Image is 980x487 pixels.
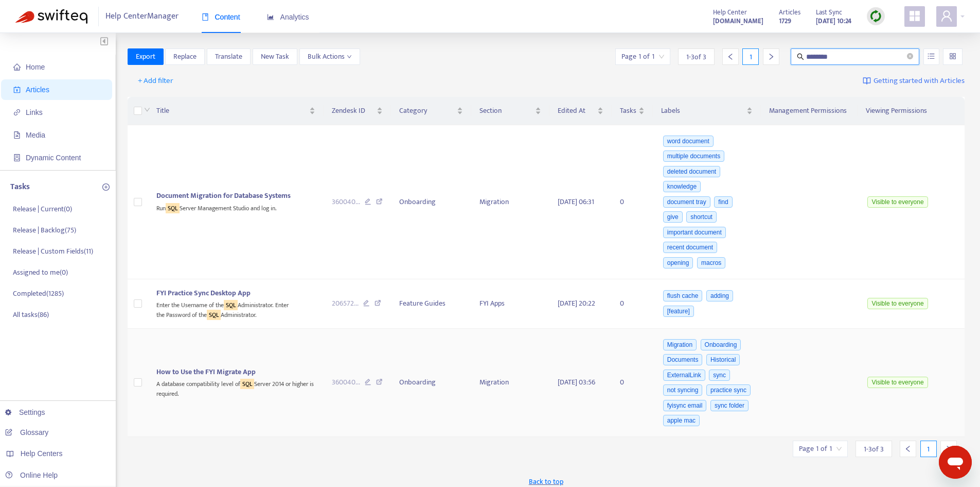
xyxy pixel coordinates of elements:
[663,415,700,426] span: apple mac
[558,376,595,388] span: [DATE] 03:56
[215,51,242,62] span: Translate
[663,384,703,396] span: not syncing
[5,471,58,479] a: Online Help
[663,211,683,223] span: give
[713,7,747,18] span: Help Center
[858,97,965,125] th: Viewing Permissions
[867,377,928,388] span: Visible to everyone
[471,279,549,329] td: FYI Apps
[13,246,93,257] p: Release | Custom Fields ( 11 )
[939,446,972,479] iframe: Button to launch messaging window
[399,105,455,116] span: Category
[13,204,72,214] p: Release | Current ( 0 )
[797,53,804,60] span: search
[663,370,705,381] span: ExternalLink
[253,48,297,65] button: New Task
[261,51,289,62] span: New Task
[663,150,724,162] span: multiple documents
[207,48,251,65] button: Translate
[26,63,45,71] span: Home
[904,445,912,452] span: left
[663,290,703,301] span: flush cache
[332,105,375,116] span: Zendesk ID
[529,476,563,487] span: Back to top
[471,329,549,437] td: Migration
[13,288,64,299] p: Completed ( 1285 )
[864,444,884,455] span: 1 - 3 of 3
[612,279,653,329] td: 0
[13,154,21,161] span: container
[26,131,45,139] span: Media
[332,377,360,388] span: 360040 ...
[299,48,360,65] button: Bulk Actionsdown
[471,97,549,125] th: Section
[308,51,352,62] span: Bulk Actions
[391,125,472,279] td: Onboarding
[13,267,68,278] p: Assigned to me ( 0 )
[612,97,653,125] th: Tasks
[479,105,532,116] span: Section
[867,298,928,309] span: Visible to everyone
[663,242,717,253] span: recent document
[332,196,360,208] span: 360040 ...
[156,287,251,299] span: FYI Practice Sync Desktop App
[612,125,653,279] td: 0
[13,109,21,116] span: link
[202,13,209,21] span: book
[332,298,359,309] span: 206572 ...
[549,97,612,125] th: Edited At
[663,306,694,317] span: [feature]
[779,7,800,18] span: Articles
[663,354,703,365] span: Documents
[13,86,21,93] span: account-book
[347,54,352,59] span: down
[26,86,49,94] span: Articles
[940,10,953,22] span: user
[13,131,21,139] span: file-image
[26,154,81,162] span: Dynamic Content
[663,136,714,147] span: word document
[130,73,181,89] button: + Add filter
[686,52,706,62] span: 1 - 3 of 3
[5,408,45,416] a: Settings
[663,227,726,238] span: important document
[10,181,30,193] p: Tasks
[26,108,43,116] span: Links
[727,53,734,60] span: left
[128,48,164,65] button: Export
[706,290,733,301] span: adding
[663,257,693,268] span: opening
[701,339,741,350] span: Onboarding
[156,190,291,201] span: Document Migration for Database Systems
[713,15,763,27] strong: [DOMAIN_NAME]
[105,7,179,26] span: Help Center Manager
[267,13,274,21] span: area-chart
[202,13,240,21] span: Content
[391,97,472,125] th: Category
[945,445,952,452] span: right
[156,366,256,378] span: How to Use the FYI Migrate App
[207,310,221,320] sqkw: SQL
[13,63,21,71] span: home
[156,201,315,213] div: Run Server Management Studio and log in.
[816,7,842,18] span: Last Sync
[908,10,921,22] span: appstore
[136,51,155,62] span: Export
[869,10,882,23] img: sync.dc5367851b00ba804db3.png
[928,53,935,60] span: unordered-list
[391,279,472,329] td: Feature Guides
[907,53,913,59] span: close-circle
[156,299,315,320] div: Enter the Username of the Administrator. Enter the Password of the Administrator.
[663,166,720,177] span: deleted document
[742,48,759,65] div: 1
[686,211,717,223] span: shortcut
[15,9,87,24] img: Swifteq
[138,75,173,87] span: + Add filter
[653,97,761,125] th: Labels
[240,379,254,389] sqkw: SQL
[224,300,238,310] sqkw: SQL
[816,15,851,27] strong: [DATE] 10:24
[663,196,710,208] span: document tray
[324,97,391,125] th: Zendesk ID
[102,183,110,191] span: plus-circle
